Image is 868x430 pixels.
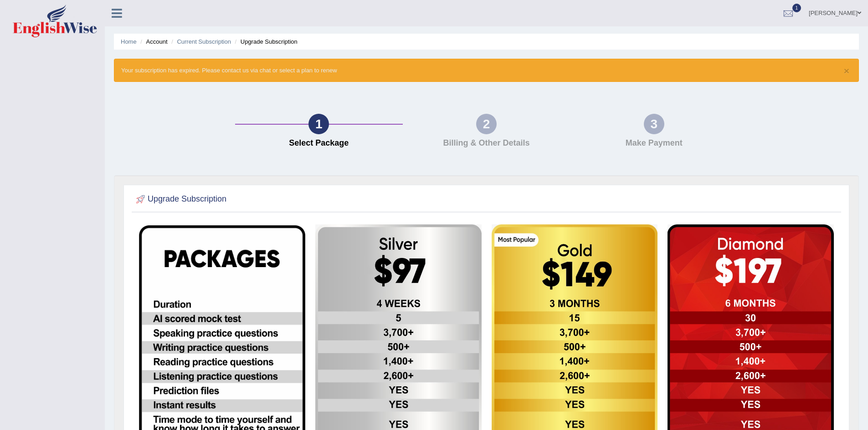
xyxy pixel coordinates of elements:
[844,66,849,76] button: ×
[407,139,566,148] h4: Billing & Other Details
[240,139,398,148] h4: Select Package
[121,38,137,45] a: Home
[233,37,298,46] li: Upgrade Subscription
[114,59,859,82] div: Your subscription has expired. Please contact us via chat or select a plan to renew
[134,192,226,206] h2: Upgrade Subscription
[308,114,329,134] div: 1
[138,37,167,46] li: Account
[792,4,801,12] span: 1
[476,114,497,134] div: 2
[575,139,733,148] h4: Make Payment
[177,38,231,45] a: Current Subscription
[644,114,664,134] div: 3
